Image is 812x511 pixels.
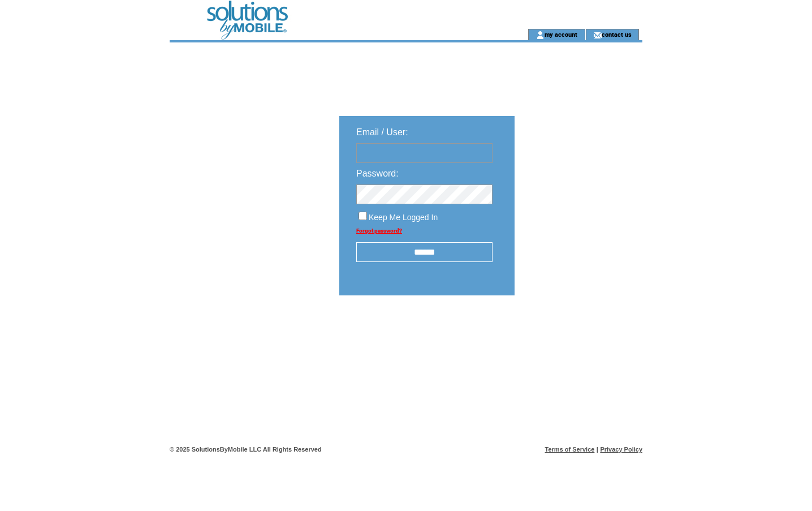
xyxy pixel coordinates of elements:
span: © 2025 SolutionsByMobile LLC All Rights Reserved [170,446,322,453]
a: Privacy Policy [600,446,642,453]
span: | [597,446,598,453]
img: contact_us_icon.gif;jsessionid=92CCE72443A7AE167B676A6A0852BB7C [593,31,602,40]
a: Forgot password? [356,227,402,234]
span: Email / User: [356,127,408,137]
img: account_icon.gif;jsessionid=92CCE72443A7AE167B676A6A0852BB7C [536,31,545,40]
a: contact us [602,31,632,38]
span: Password: [356,169,399,178]
img: transparent.png;jsessionid=92CCE72443A7AE167B676A6A0852BB7C [547,324,604,338]
a: my account [545,31,577,38]
span: Keep Me Logged In [369,213,438,222]
a: Terms of Service [545,446,595,453]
